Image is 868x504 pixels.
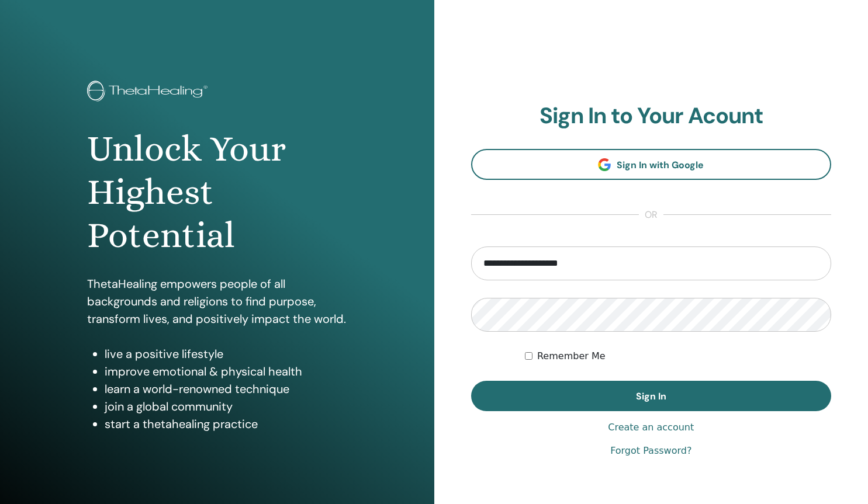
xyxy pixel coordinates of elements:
[105,363,347,380] li: improve emotional & physical health
[537,349,606,363] label: Remember Me
[105,415,347,433] li: start a thetahealing practice
[105,380,347,398] li: learn a world-renowned technique
[617,159,704,171] span: Sign In with Google
[87,127,347,258] h1: Unlock Your Highest Potential
[610,444,691,458] a: Forgot Password?
[471,381,832,411] button: Sign In
[608,420,694,435] a: Create an account
[636,390,666,402] span: Sign In
[639,208,663,222] span: or
[525,349,831,363] div: Keep me authenticated indefinitely or until I manually logout
[105,345,347,363] li: live a positive lifestyle
[87,275,347,328] p: ThetaHealing empowers people of all backgrounds and religions to find purpose, transform lives, a...
[105,398,347,415] li: join a global community
[471,149,832,180] a: Sign In with Google
[471,103,832,130] h2: Sign In to Your Acount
